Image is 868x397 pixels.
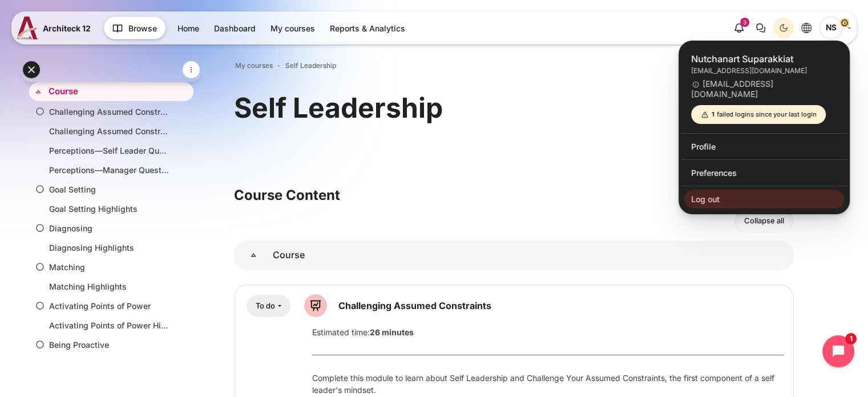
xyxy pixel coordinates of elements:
a: My courses [264,19,322,38]
img: A12 [17,17,38,39]
a: Perceptions—Self Leader Questionnaire [49,145,169,157]
span: Nutchanart Suparakkiat [691,52,837,66]
a: Matching Highlights [49,280,169,292]
a: My courses [235,61,273,71]
button: Light Mode Dark Mode [773,18,794,38]
a: Profile [684,137,844,157]
a: Log out [684,190,844,209]
div: Show notification window with 3 new notifications [729,18,749,38]
span: 1 [712,110,714,118]
div: User menu [679,41,850,214]
a: Diagnosing [49,222,169,234]
button: Languages [796,18,817,38]
div: Estimated time: [304,326,793,338]
a: Home [171,19,206,38]
a: Dashboard [207,19,263,38]
div: nutchanart.suparakkiat@bts.com [691,66,837,76]
div: failed logins since your last login [700,110,817,119]
a: Course [49,85,172,98]
a: Preferences [684,163,844,183]
span: Browse [128,22,157,34]
div: Complete this module to learn about Self Leadership and Challenge Your Assumed Constraints, the f... [312,372,784,396]
div: 3 [740,18,749,27]
span: Architeck 12 [43,22,91,34]
span: [EMAIL_ADDRESS][DOMAIN_NAME] [691,79,837,99]
a: Perceptions—Manager Questionnaire (Deep Dive) [49,164,169,176]
a: Course [234,240,273,270]
a: Goal Setting [49,183,169,195]
img: Lesson icon [304,294,327,317]
a: Being Proactive [49,339,169,351]
button: To do [247,295,290,317]
h1: Self Leadership [234,90,443,126]
div: Dark Mode [775,19,792,37]
button: Browse [104,17,165,39]
a: Collapse all [734,210,794,233]
div: Completion requirements for Challenging Assumed Constraints [247,295,290,317]
span: Collapse all [744,215,784,227]
a: Self Leadership [285,61,336,71]
a: Matching [49,261,169,273]
span: Collapse [33,86,44,97]
a: Goal Setting Highlights [49,203,169,215]
a: Activating Points of Power Highlights [49,319,169,331]
a: A12 A12 Architeck 12 [17,17,95,39]
a: Challenging Assumed Constraints [338,300,491,311]
a: Reports & Analytics [323,19,412,38]
span: Nutchanart Suparakkiat [819,17,842,39]
a: Challenging Assumed Constraints [49,106,169,118]
a: Diagnosing Highlights [49,242,169,254]
a: Activating Points of Power [49,300,169,312]
a: User menu [819,17,851,39]
button: There are 0 unread conversations [750,18,771,38]
strong: 26 minutes [370,327,414,337]
a: Challenging Assumed Constraints Highlights [49,125,169,137]
nav: Navigation bar [234,58,794,73]
h3: Course Content [234,186,794,204]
